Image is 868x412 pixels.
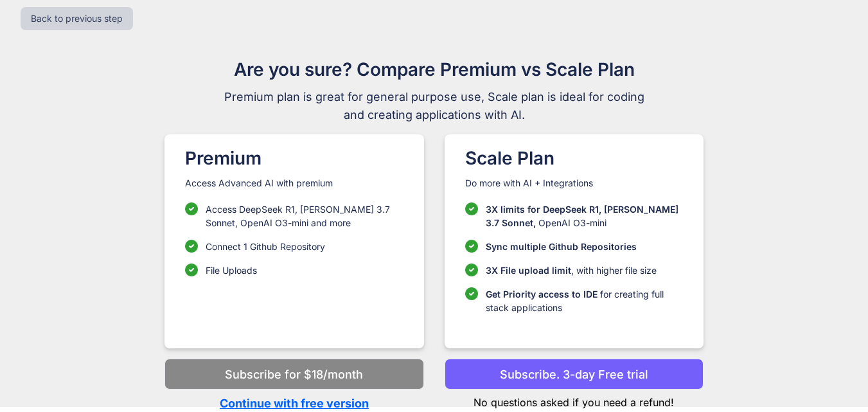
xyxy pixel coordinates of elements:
[486,287,683,314] p: for creating full stack applications
[164,359,423,390] button: Subscribe for $18/month
[465,287,478,300] img: checklist
[486,202,683,229] p: OpenAI O3-mini
[465,202,478,215] img: checklist
[465,145,683,172] h1: Scale Plan
[185,177,403,190] p: Access Advanced AI with premium
[500,366,648,383] p: Subscribe. 3-day Free trial
[465,240,478,253] img: checklist
[486,265,571,276] span: 3X File upload limit
[206,240,325,253] p: Connect 1 Github Repository
[185,145,403,172] h1: Premium
[225,366,363,383] p: Subscribe for $18/month
[445,359,704,390] button: Subscribe. 3-day Free trial
[486,204,678,228] span: 3X limits for DeepSeek R1, [PERSON_NAME] 3.7 Sonnet,
[218,88,650,124] span: Premium plan is great for general purpose use, Scale plan is ideal for coding and creating applic...
[164,395,423,412] p: Continue with free version
[445,390,704,410] p: No questions asked if you need a refund!
[486,264,657,277] p: , with higher file size
[486,240,637,253] p: Sync multiple Github Repositories
[218,56,650,83] h1: Are you sure? Compare Premium vs Scale Plan
[21,7,133,30] button: Back to previous step
[486,289,598,300] span: Get Priority access to IDE
[185,202,198,215] img: checklist
[206,264,257,277] p: File Uploads
[185,240,198,253] img: checklist
[206,202,403,229] p: Access DeepSeek R1, [PERSON_NAME] 3.7 Sonnet, OpenAI O3-mini and more
[465,264,478,276] img: checklist
[185,264,198,276] img: checklist
[465,177,683,190] p: Do more with AI + Integrations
